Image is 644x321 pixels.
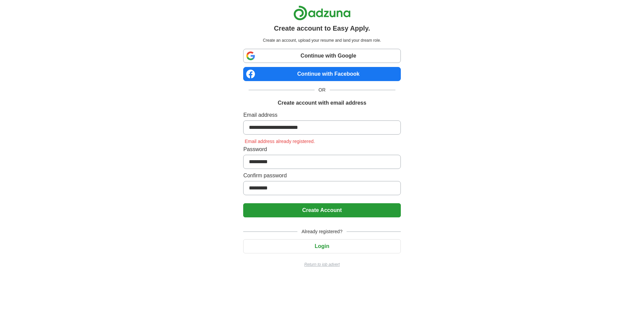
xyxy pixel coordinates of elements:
[243,239,400,253] button: Login
[243,67,400,81] a: Continue with Facebook
[243,145,400,153] label: Password
[297,228,346,235] span: Already registered?
[243,172,400,180] label: Confirm password
[243,111,400,119] label: Email address
[315,86,330,94] span: OR
[245,37,399,43] p: Create an account, upload your resume and land your dream role.
[293,5,351,21] img: Adzuna logo
[243,261,400,267] a: Return to job advert
[243,49,400,63] a: Continue with Google
[243,139,316,144] span: Email address already registered.
[278,99,366,107] h1: Create account with email address
[274,23,370,33] h1: Create account to Easy Apply.
[243,243,400,249] a: Login
[243,203,400,217] button: Create Account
